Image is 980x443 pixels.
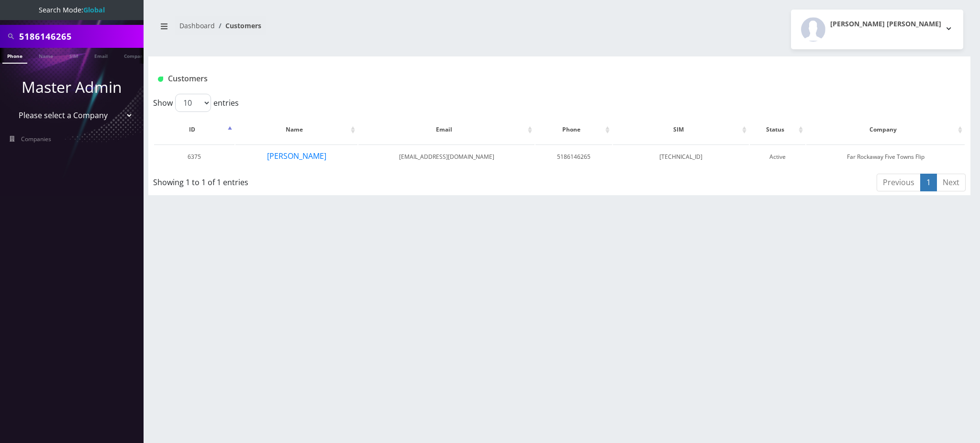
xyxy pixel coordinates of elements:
th: ID: activate to sort column descending [154,116,234,144]
a: Next [936,174,966,191]
th: Email: activate to sort column ascending [358,116,535,144]
a: Phone [2,48,27,64]
button: [PERSON_NAME] [267,150,327,162]
td: 6375 [154,144,234,169]
td: [EMAIL_ADDRESS][DOMAIN_NAME] [358,144,535,169]
a: Dashboard [179,21,215,30]
td: Far Rockaway Five Towns Flip [806,144,965,169]
td: 5186146265 [535,144,612,169]
nav: breadcrumb [156,16,552,43]
input: Search All Companies [19,27,141,45]
a: SIM [65,48,83,63]
button: [PERSON_NAME] [PERSON_NAME] [791,10,963,49]
a: Previous [877,174,921,191]
li: Customers [215,21,261,31]
th: SIM: activate to sort column ascending [613,116,749,144]
div: Showing 1 to 1 of 1 entries [153,173,485,188]
th: Name: activate to sort column ascending [235,116,357,144]
td: Active [750,144,805,169]
a: Email [89,48,112,63]
h2: [PERSON_NAME] [PERSON_NAME] [830,20,941,28]
a: Company [119,48,151,63]
span: Search Mode: [39,5,105,14]
h1: Customers [158,74,824,83]
a: 1 [920,174,937,191]
th: Company: activate to sort column ascending [806,116,965,144]
th: Status: activate to sort column ascending [750,116,805,144]
th: Phone: activate to sort column ascending [535,116,612,144]
strong: Global [83,5,105,14]
a: Name [34,48,58,63]
label: Show entries [153,94,239,112]
td: [TECHNICAL_ID] [613,144,749,169]
span: Companies [21,135,51,143]
select: Showentries [175,94,211,112]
